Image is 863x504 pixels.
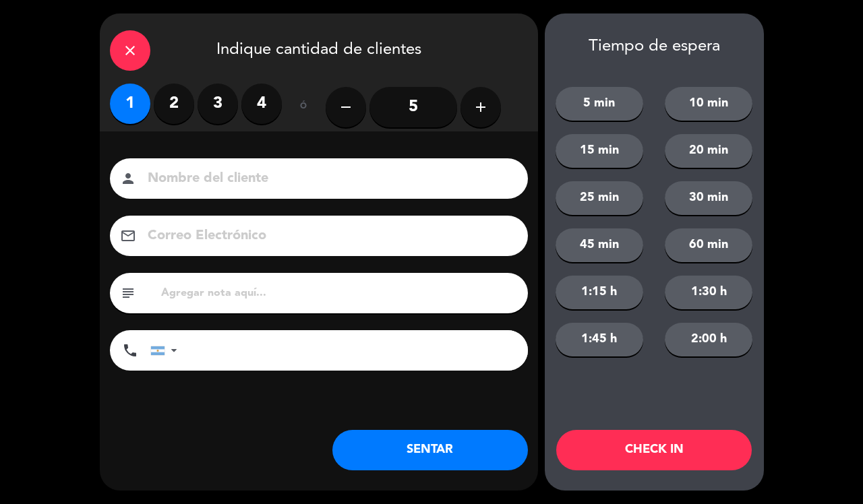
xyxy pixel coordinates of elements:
[473,99,489,115] i: add
[160,284,518,303] input: Agregar nota aquí...
[545,37,764,57] div: Tiempo de espera
[120,285,136,301] i: subject
[556,228,643,262] button: 45 min
[326,87,366,127] button: remove
[241,84,282,124] label: 4
[556,134,643,168] button: 15 min
[665,323,752,356] button: 2:00 h
[122,342,138,358] i: phone
[665,87,752,121] button: 10 min
[282,84,326,131] div: ó
[110,84,150,124] label: 1
[332,430,528,470] button: SENTAR
[665,134,752,168] button: 20 min
[556,181,643,215] button: 25 min
[100,13,538,84] div: Indique cantidad de clientes
[198,84,238,124] label: 3
[338,99,354,115] i: remove
[556,323,643,356] button: 1:45 h
[665,181,752,215] button: 30 min
[122,42,138,59] i: close
[120,170,136,187] i: person
[556,430,752,470] button: CHECK IN
[556,87,643,121] button: 5 min
[556,276,643,309] button: 1:15 h
[460,87,501,127] button: add
[154,84,194,124] label: 2
[665,276,752,309] button: 1:30 h
[665,228,752,262] button: 60 min
[146,224,510,248] input: Correo Electrónico
[151,331,182,370] div: Argentina: +54
[146,167,510,191] input: Nombre del cliente
[120,228,136,244] i: email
